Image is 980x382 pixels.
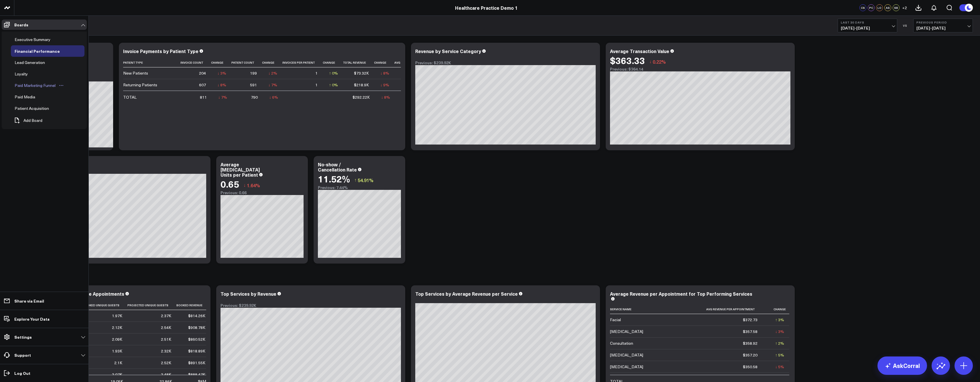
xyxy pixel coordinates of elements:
th: Avg Invoice Revenue [394,58,434,67]
div: Paid Marketing Funnel [13,82,57,89]
div: 199 [250,70,257,76]
div: Previous: 0.66 [221,190,304,195]
button: +2 [901,4,908,11]
div: 2.1K [114,360,122,366]
div: 591 [250,82,257,88]
div: [MEDICAL_DATA] [610,352,643,358]
div: ↑ 0% [329,70,338,76]
div: AS [884,4,891,11]
div: Consultation [610,340,633,346]
div: Paid Media [13,93,37,100]
th: Projected Unique Guests [127,301,176,310]
div: 2.12K [112,325,122,330]
p: Settings [14,335,32,339]
div: ↓ 8% [380,70,389,76]
button: Previous Period[DATE]-[DATE] [913,19,973,32]
th: Service Name [610,305,667,314]
th: Change [262,58,282,67]
div: Previous: $239.92K [221,303,401,308]
div: Previous: $239.92K [415,61,596,65]
div: ↓ 3% [775,329,784,334]
div: 1 [315,70,318,76]
div: 790 [251,94,258,100]
div: SB [893,4,900,11]
a: Patient AcquisitionOpen board menu [11,103,61,114]
div: 811 [200,94,207,100]
button: Last 30 Days[DATE]-[DATE] [838,19,897,32]
div: $888.47K [188,372,205,377]
div: ↓ 8% [381,94,390,100]
span: ↓ [649,58,652,65]
span: [DATE] - [DATE] [916,26,970,30]
th: Avg Revenue Per Appointment [667,305,763,314]
p: Share via Email [14,299,44,303]
th: Total Revenue [343,58,374,67]
div: 2.51K [161,336,171,342]
div: $814.26K [188,313,205,319]
a: Paid Marketing FunnelOpen board menu [11,80,68,91]
div: Facial [610,317,621,323]
a: LoyaltyOpen board menu [11,68,40,80]
a: Log Out [2,368,87,378]
span: Add Board [23,118,42,123]
div: Average [MEDICAL_DATA] Units per Patient [221,161,260,178]
div: $818.89K [188,348,205,354]
th: Booked Revenue [176,301,210,310]
div: [MEDICAL_DATA] [610,364,643,370]
div: Executive Summary [13,36,52,43]
div: Previous: 7.44% [318,185,401,190]
div: ↓ 6% [269,94,278,100]
span: 0.22% [653,59,666,65]
div: ↑ 3% [775,317,784,323]
div: 1 [315,82,318,88]
div: ↑ 2% [775,340,784,346]
div: $372.73 [743,317,757,323]
span: 1.64% [247,182,260,188]
div: Top Services by Revenue [221,291,276,297]
div: Revenue by Service Category [415,48,481,54]
span: 54.91% [358,177,373,183]
div: $358.92 [743,340,757,346]
div: 2.09K [112,336,122,342]
span: [DATE] - [DATE] [841,26,894,30]
div: Patient Acquisition [13,105,50,112]
div: Average Revenue per Appointment for Top Performing Services [610,291,752,297]
div: 11.52% [318,174,350,184]
th: Invoice Count [180,58,211,67]
div: 2.07K [112,372,122,377]
button: Add Board [11,114,45,127]
div: 0.65 [221,179,239,189]
div: ↓ 2% [268,70,277,76]
th: Invoices Per Patient [282,58,323,67]
div: Lead Generation [13,59,46,66]
div: Returning Patients [123,82,157,88]
div: Top Services by Average Revenue per Service [415,291,518,297]
th: Change [763,305,789,314]
div: 2.37K [161,313,171,319]
th: Change [374,58,394,67]
div: $350.58 [743,364,757,370]
div: PC [868,4,875,11]
div: 204 [199,70,206,76]
div: $292.22K [353,94,370,100]
div: 1.93K [112,348,122,354]
th: Patient Count [231,58,262,67]
div: 2.32K [161,348,171,354]
div: ↓ 8% [217,82,226,88]
div: Loyalty [13,71,29,77]
span: ↑ [354,176,357,184]
div: Average Transaction Value [610,48,669,54]
a: Lead GenerationOpen board menu [11,57,57,68]
p: Explore Your Data [14,317,50,321]
th: Change [323,58,343,67]
div: No-show / Cancellation Rate [318,161,357,173]
div: $73.32K [354,70,369,76]
th: Patient Type [123,58,180,67]
div: ↓ 3% [217,70,226,76]
div: TOTAL [123,94,137,100]
a: Financial PerformanceOpen board menu [11,45,72,57]
a: Healthcare Practice Demo 1 [455,5,518,11]
div: 2.54K [161,325,171,330]
p: Support [14,353,31,357]
th: Booked Unique Guests [83,301,127,310]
